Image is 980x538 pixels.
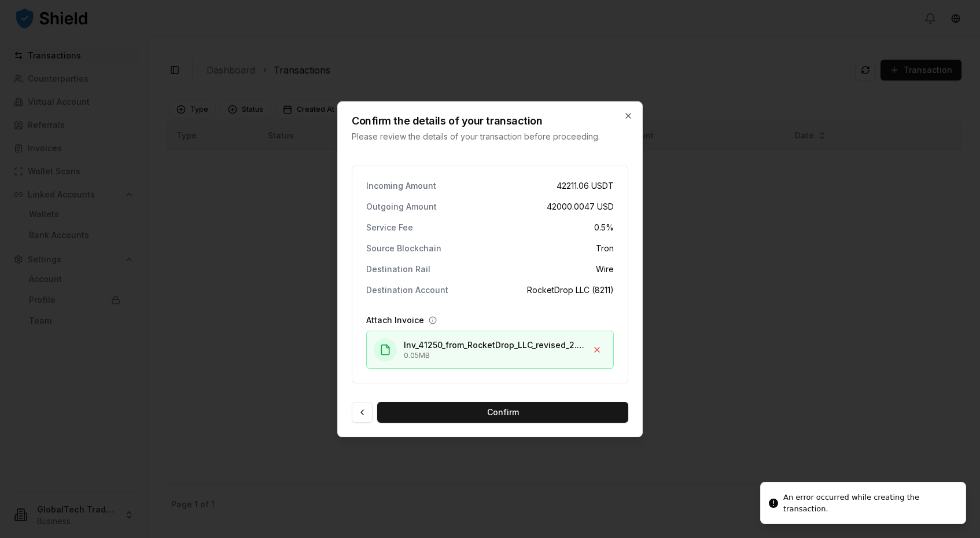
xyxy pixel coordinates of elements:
[366,182,436,190] p: Incoming Amount
[366,244,441,252] p: Source Blockchain
[594,222,614,233] span: 0.5 %
[352,131,605,142] p: Please review the details of your transaction before proceeding.
[377,402,628,423] button: Confirm
[366,265,430,273] p: Destination Rail
[557,180,614,192] span: 42211.06 USDT
[352,116,605,126] h2: Confirm the details of your transaction
[596,263,614,275] span: Wire
[527,284,614,296] span: RocketDrop LLC (8211)
[588,341,606,359] button: Remove file
[366,331,614,369] div: Upload Attach Invoice
[596,243,614,254] span: Tron
[366,314,424,326] label: Attach Invoice
[547,201,614,213] span: 42000.0047 USD
[404,339,588,351] p: Inv_41250_from_RocketDrop_LLC_revised_2.pdf
[366,286,448,294] p: Destination Account
[366,203,437,211] p: Outgoing Amount
[404,351,588,360] p: 0.05 MB
[366,224,413,232] p: Service Fee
